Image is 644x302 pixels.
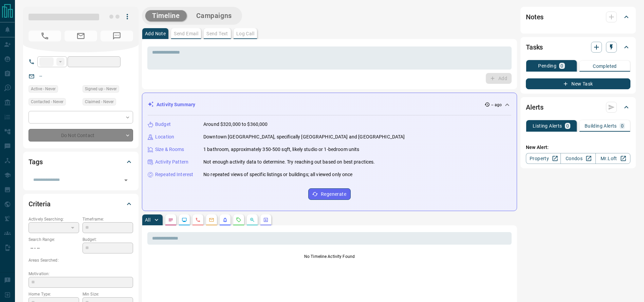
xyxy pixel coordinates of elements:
span: Contacted - Never [31,98,63,105]
h2: Tasks [526,42,543,53]
p: Activity Pattern [155,158,188,166]
p: All [145,218,150,222]
button: New Task [526,78,630,89]
p: Motivation: [29,271,133,277]
button: Timeline [145,10,187,21]
p: Actively Searching: [29,216,79,222]
p: No Timeline Activity Found [147,253,512,260]
svg: Requests [236,217,241,223]
div: Criteria [29,196,133,212]
button: Open [121,175,131,185]
p: 0 [566,124,569,128]
span: Claimed - Never [85,98,114,105]
h2: Notes [526,12,544,22]
div: Alerts [526,99,630,115]
h2: Criteria [29,199,51,209]
p: No repeated views of specific listings or buildings; all viewed only once [203,171,353,178]
div: Notes [526,9,630,25]
h2: Alerts [526,102,544,113]
a: Property [526,153,561,164]
p: -- - -- [29,243,79,254]
span: Active - Never [31,86,56,92]
div: Activity Summary-- ago [148,98,511,111]
p: Pending [538,63,556,68]
p: Around $320,000 to $360,000 [203,121,268,128]
p: Budget: [82,237,133,243]
span: No Email [65,31,97,41]
p: 0 [621,124,624,128]
p: Size & Rooms [155,146,184,153]
p: Home Type: [29,291,79,297]
span: No Number [100,31,133,41]
p: Min Size: [82,291,133,297]
svg: Agent Actions [263,217,269,223]
p: New Alert: [526,144,630,151]
h2: Tags [29,156,42,167]
span: No Number [29,31,61,41]
p: Add Note [145,31,166,36]
p: Completed [593,64,617,69]
a: Mr.Loft [595,153,630,164]
p: Areas Searched: [29,257,133,263]
a: -- [39,73,42,79]
div: Do Not Contact [29,129,133,141]
p: Location [155,133,174,140]
p: Listing Alerts [533,124,562,128]
span: Signed up - Never [85,86,117,92]
p: Repeated Interest [155,171,193,178]
p: Building Alerts [585,124,617,128]
p: Budget [155,121,171,128]
p: 1 bathroom, approximately 350-500 sqft, likely studio or 1-bedroom units [203,146,359,153]
svg: Calls [195,217,201,223]
div: Tasks [526,39,630,55]
p: -- ago [491,102,502,108]
p: Timeframe: [82,216,133,222]
p: 0 [560,63,563,68]
div: Tags [29,154,133,170]
p: Downtown [GEOGRAPHIC_DATA], specifically [GEOGRAPHIC_DATA] and [GEOGRAPHIC_DATA] [203,133,405,140]
svg: Listing Alerts [222,217,228,223]
svg: Emails [209,217,214,223]
svg: Lead Browsing Activity [182,217,187,223]
p: Not enough activity data to determine. Try reaching out based on best practices. [203,158,375,166]
button: Regenerate [308,188,351,200]
p: Activity Summary [157,101,195,108]
svg: Notes [168,217,173,223]
p: Search Range: [29,237,79,243]
button: Campaigns [189,10,239,21]
svg: Opportunities [250,217,255,223]
a: Condos [560,153,595,164]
